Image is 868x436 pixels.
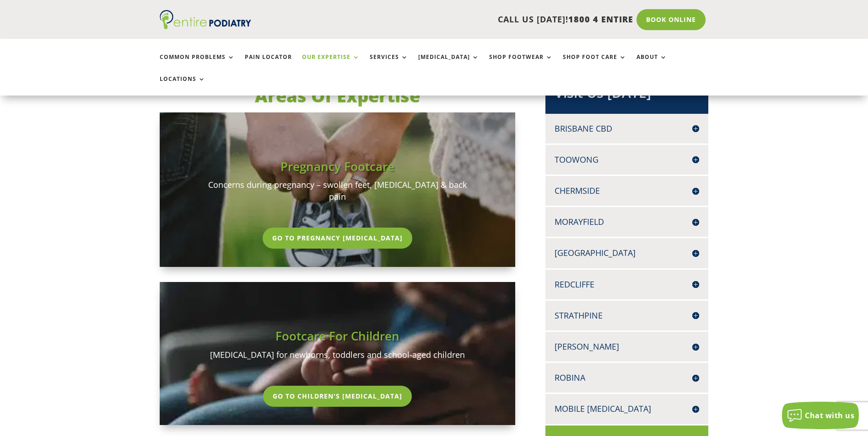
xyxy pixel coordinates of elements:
a: Our Expertise [302,54,360,74]
button: Chat with us [782,402,859,429]
p: CALL US [DATE]! [286,14,633,26]
a: Locations [160,76,205,96]
a: Go To Pregnancy [MEDICAL_DATA] [263,228,412,249]
h4: Toowong [555,154,699,165]
h4: Chermside [555,185,699,197]
h2: Areas Of Expertise [160,84,516,112]
h4: Morayfield [555,216,699,228]
p: [MEDICAL_DATA] for newborns, toddlers and school-aged children [205,349,470,361]
span: Chat with us [805,410,854,420]
a: About [636,54,667,74]
h4: Redcliffe [555,279,699,290]
h3: Pregnancy Footcare [205,158,470,179]
a: Go To Children's [MEDICAL_DATA] [263,386,412,407]
a: Common Problems [160,54,235,74]
a: Shop Foot Care [563,54,626,74]
p: Concerns during pregnancy – swollen feet, [MEDICAL_DATA] & back pain [205,179,470,202]
h4: Mobile [MEDICAL_DATA] [555,403,699,415]
a: Book Online [636,9,706,30]
a: Shop Footwear [489,54,553,74]
a: [MEDICAL_DATA] [418,54,479,74]
a: Entire Podiatry [160,22,251,31]
h4: Robina [555,372,699,383]
h4: [GEOGRAPHIC_DATA] [555,247,699,259]
h4: Strathpine [555,310,699,321]
img: logo (1) [160,10,251,29]
a: Services [370,54,408,74]
h3: Footcare For Children [205,328,470,349]
h4: Brisbane CBD [555,123,699,134]
h4: [PERSON_NAME] [555,341,699,352]
span: 1800 4 ENTIRE [568,14,633,25]
a: Pain Locator [245,54,292,74]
